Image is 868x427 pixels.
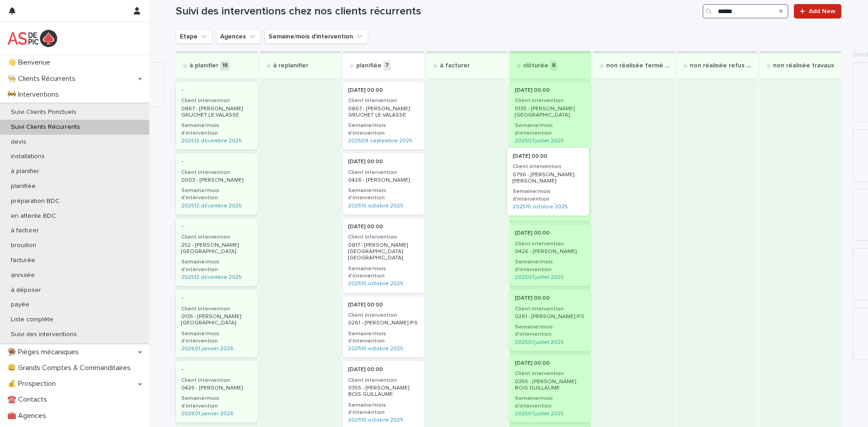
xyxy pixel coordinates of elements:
[4,183,43,190] p: planifiée
[264,29,368,44] button: Semaine/mois d'intervention
[4,286,48,294] p: à déposer
[356,62,382,70] p: planifiée
[4,242,43,249] p: brouillon
[176,29,212,44] button: Etape
[383,61,391,70] p: 7
[4,153,52,160] p: installations
[4,58,57,67] p: 👋 Bienvenue
[809,8,835,14] span: Add New
[4,348,86,357] p: 🪤 Pièges mécaniques
[4,108,84,116] p: Suivi Clients Ponctuels
[4,123,87,131] p: Suivi Clients Récurrents
[4,90,66,99] p: 🚧 Interventions
[7,29,57,47] img: yKcqic14S0S6KrLdrqO6
[216,29,261,44] button: Agences
[4,316,61,324] p: Liste complète
[4,138,33,146] p: devis
[703,4,788,19] input: Search
[4,331,84,338] p: Suivi des interventions
[4,212,63,220] p: en attente BDC
[4,301,37,309] p: payée
[4,272,42,279] p: annulée
[4,412,53,420] p: 🧰 Agences
[4,364,138,372] p: 😃 Grands Comptes & Commanditaires
[4,197,67,205] p: préparation BDC
[4,380,63,388] p: 💰 Prospection
[176,5,698,18] h1: Suivi des interventions chez nos clients récurrents
[794,4,841,19] a: Add New
[4,168,47,175] p: à planifier
[4,257,42,264] p: facturée
[4,227,46,235] p: à facturer
[4,395,54,404] p: ☎️ Contacts
[4,75,83,83] p: 👨‍🍳 Clients Récurrents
